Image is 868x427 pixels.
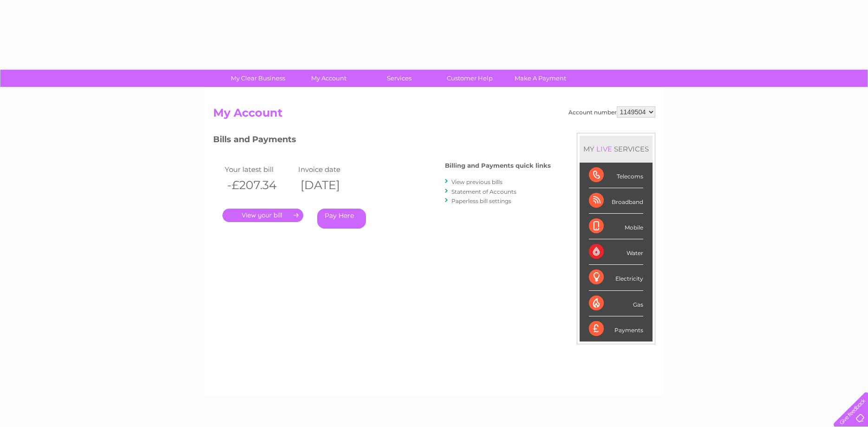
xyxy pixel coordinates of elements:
a: Paperless bill settings [451,197,511,204]
a: . [222,209,303,222]
div: Mobile [589,214,643,239]
a: My Account [290,70,367,87]
div: MY SERVICES [580,136,653,162]
th: [DATE] [296,176,370,195]
a: Services [361,70,437,87]
div: Telecoms [589,163,643,188]
div: Electricity [589,265,643,290]
a: Statement of Accounts [451,188,516,195]
div: Water [589,239,643,265]
div: Account number [568,106,655,118]
div: Gas [589,291,643,316]
a: Pay Here [317,209,366,229]
h4: Billing and Payments quick links [445,162,551,169]
div: LIVE [594,145,614,153]
td: Your latest bill [222,163,296,176]
div: Broadband [589,188,643,214]
a: Make A Payment [502,70,579,87]
h3: Bills and Payments [213,133,551,149]
a: View previous bills [451,178,503,185]
a: Customer Help [431,70,508,87]
div: Payments [589,316,643,342]
a: My Clear Business [220,70,296,87]
th: -£207.34 [222,176,296,195]
td: Invoice date [296,163,370,176]
h2: My Account [213,106,655,124]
